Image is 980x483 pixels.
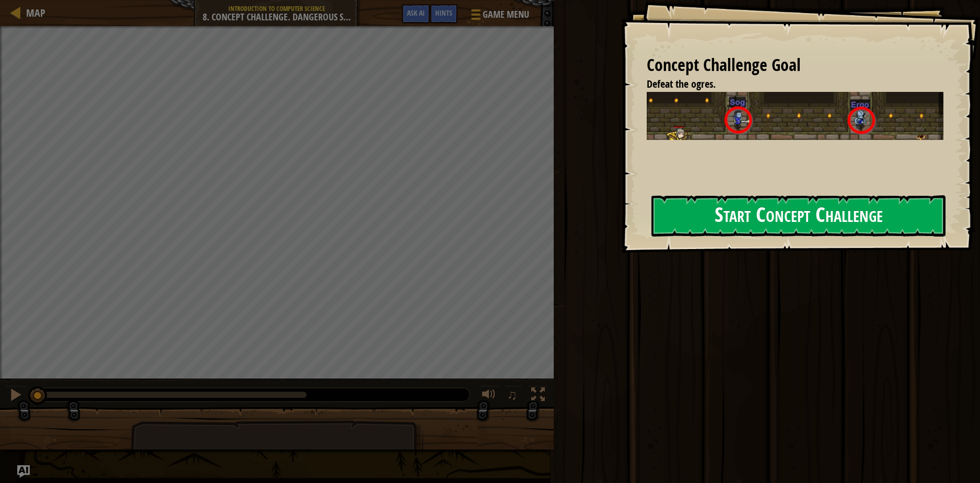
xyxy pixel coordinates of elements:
a: Map [21,6,45,20]
button: Start Concept Challenge [651,195,946,237]
span: Game Menu [483,8,529,21]
img: Dangerous steps new [647,92,951,195]
button: Adjust volume [479,385,499,407]
li: Defeat the ogres. [634,77,941,92]
button: ♫ [505,385,522,407]
span: Map [26,6,45,20]
button: Toggle fullscreen [528,385,549,407]
span: Defeat the ogres. [647,77,716,91]
button: Ctrl + P: Pause [5,385,26,407]
span: Hints [435,8,452,18]
button: Ask AI [17,465,30,478]
span: Ask AI [407,8,425,18]
div: Concept Challenge Goal [647,53,943,77]
button: Ask AI [402,4,430,23]
span: ♫ [507,387,517,403]
button: Game Menu [463,4,535,29]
